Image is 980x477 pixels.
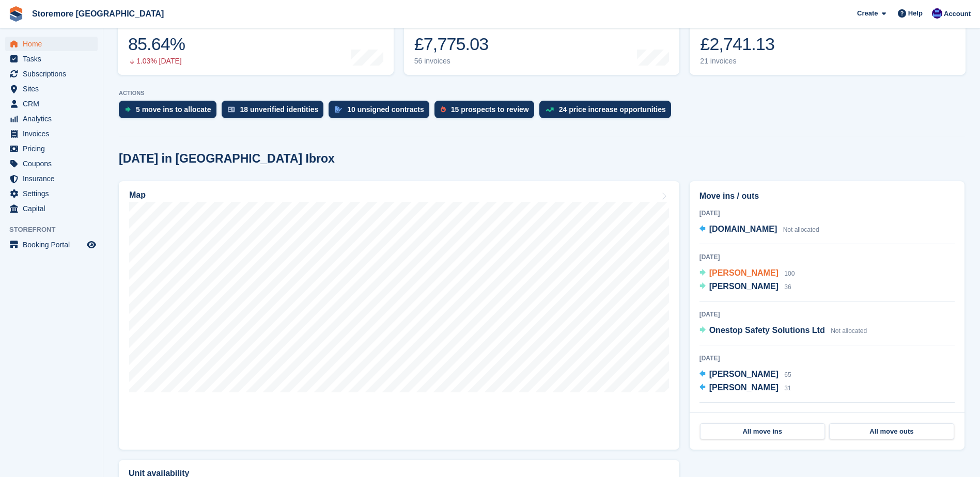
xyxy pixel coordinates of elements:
[128,34,185,55] div: 85.64%
[784,385,791,392] span: 31
[404,9,680,75] a: Month-to-date sales £7,775.03 56 invoices
[709,370,779,378] span: [PERSON_NAME]
[831,327,867,335] span: Not allocated
[5,97,98,111] a: menu
[699,381,791,395] a: [PERSON_NAME] 31
[709,225,777,233] span: [DOMAIN_NAME]
[5,37,98,51] a: menu
[129,190,146,200] h2: Map
[5,52,98,66] a: menu
[932,8,942,19] img: Angela
[329,101,434,123] a: 10 unsigned contracts
[699,190,955,202] h2: Move ins / outs
[5,126,98,141] a: menu
[5,156,98,171] a: menu
[23,67,85,81] span: Subscriptions
[222,101,329,123] a: 18 unverified identities
[119,181,679,450] a: Map
[699,324,867,338] a: Onestop Safety Solutions Ltd Not allocated
[228,106,235,113] img: verify_identity-adf6edd0f0f0b5bbfe63781bf79b02c33cf7c696d77639b501bdc392416b5a36.svg
[347,105,424,114] div: 10 unsigned contracts
[784,270,795,277] span: 100
[23,156,85,171] span: Coupons
[451,105,529,114] div: 15 prospects to review
[690,9,966,75] a: Awaiting payment £2,741.13 21 invoices
[85,239,98,251] a: Preview store
[119,101,222,123] a: 5 move ins to allocate
[699,280,791,294] a: [PERSON_NAME] 36
[699,354,955,363] div: [DATE]
[8,6,24,22] img: stora-icon-8386f47178a22dfd0bd8f6a31ec36ba5ce8667c1dd55bd0f319d3a0aa187defe.svg
[23,237,85,252] span: Booking Portal
[414,57,491,66] div: 56 invoices
[23,201,85,216] span: Capital
[118,9,394,75] a: Occupancy 85.64% 1.03% [DATE]
[23,52,85,66] span: Tasks
[857,8,878,19] span: Create
[700,423,825,440] a: All move ins
[128,57,185,66] div: 1.03% [DATE]
[699,310,955,319] div: [DATE]
[119,90,965,97] p: ACTIONS
[119,152,335,166] h2: [DATE] in [GEOGRAPHIC_DATA] Ibrox
[539,101,676,123] a: 24 price increase opportunities
[784,283,791,291] span: 36
[5,112,98,126] a: menu
[829,423,954,440] a: All move outs
[5,186,98,201] a: menu
[136,105,211,114] div: 5 move ins to allocate
[23,112,85,126] span: Analytics
[5,141,98,156] a: menu
[23,97,85,111] span: CRM
[699,209,955,218] div: [DATE]
[908,8,923,19] span: Help
[434,101,539,123] a: 15 prospects to review
[709,268,779,277] span: [PERSON_NAME]
[9,225,103,235] span: Storefront
[944,9,971,19] span: Account
[23,126,85,141] span: Invoices
[546,107,554,112] img: price_increase_opportunities-93ffe204e8149a01c8c9dc8f82e8f89637d9d84a8eef4429ea346261dce0b2c0.svg
[335,106,342,113] img: contract_signature_icon-13c848040528278c33f63329250d36e43548de30e8caae1d1a13099fd9432cc5.svg
[709,383,779,392] span: [PERSON_NAME]
[23,37,85,51] span: Home
[699,411,955,420] div: [DATE]
[5,171,98,186] a: menu
[559,105,666,114] div: 24 price increase opportunities
[709,326,825,335] span: Onestop Safety Solutions Ltd
[5,201,98,216] a: menu
[5,237,98,252] a: menu
[783,226,819,233] span: Not allocated
[23,141,85,156] span: Pricing
[23,171,85,186] span: Insurance
[699,223,819,236] a: [DOMAIN_NAME] Not allocated
[414,34,491,55] div: £7,775.03
[5,67,98,81] a: menu
[5,82,98,96] a: menu
[240,105,319,114] div: 18 unverified identities
[28,5,168,22] a: Storemore [GEOGRAPHIC_DATA]
[699,267,795,280] a: [PERSON_NAME] 100
[23,186,85,201] span: Settings
[709,282,779,291] span: [PERSON_NAME]
[125,106,131,113] img: move_ins_to_allocate_icon-fdf77a2bb77ea45bf5b3d319d69a93e2d87916cf1d5bf7949dd705db3b84f3ca.svg
[784,371,791,378] span: 65
[700,57,774,66] div: 21 invoices
[700,34,774,55] div: £2,741.13
[699,368,791,381] a: [PERSON_NAME] 65
[699,252,955,262] div: [DATE]
[441,106,446,113] img: prospect-51fa495bee0391a8d652442698ab0144808aea92771e9ea1ae160a38d050c398.svg
[23,82,85,96] span: Sites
